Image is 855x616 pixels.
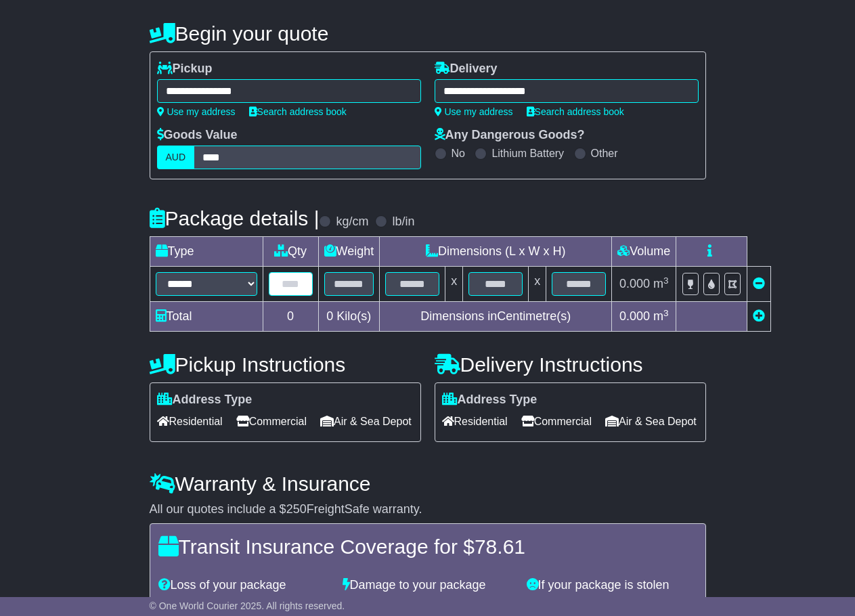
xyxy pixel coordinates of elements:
td: Dimensions (L x W x H) [380,237,612,267]
label: Lithium Battery [491,147,564,160]
td: Type [150,237,263,267]
label: lb/in [392,215,414,229]
label: Address Type [442,393,538,408]
span: m [653,277,669,290]
a: Search address book [527,106,624,117]
label: kg/cm [336,215,368,229]
span: Residential [157,411,223,432]
td: 0 [263,302,318,332]
sup: 3 [663,308,669,318]
div: If your package is stolen [520,578,704,593]
label: AUD [157,146,195,169]
h4: Package details | [150,207,320,229]
span: 250 [286,502,307,516]
label: No [452,147,465,160]
td: x [445,267,463,302]
label: Other [591,147,618,160]
label: Any Dangerous Goods? [435,128,585,143]
td: Qty [263,237,318,267]
span: Air & Sea Depot [605,411,697,432]
label: Address Type [157,393,253,408]
span: Commercial [236,411,307,432]
td: Total [150,302,263,332]
td: Dimensions in Centimetre(s) [380,302,612,332]
h4: Pickup Instructions [150,353,421,376]
h4: Begin your quote [150,22,706,45]
span: Air & Sea Depot [320,411,412,432]
span: 0.000 [619,277,650,290]
span: Commercial [521,411,592,432]
a: Search address book [249,106,347,117]
td: Volume [612,237,676,267]
a: Use my address [435,106,513,117]
div: Loss of your package [152,578,336,593]
td: Kilo(s) [318,302,380,332]
span: 0 [326,309,333,323]
div: All our quotes include a $ FreightSafe warranty. [150,502,706,517]
a: Remove this item [753,277,765,290]
td: Weight [318,237,380,267]
a: Add new item [753,309,765,323]
span: © One World Courier 2025. All rights reserved. [150,600,345,611]
span: 78.61 [475,535,525,558]
sup: 3 [663,276,669,286]
span: 0.000 [619,309,650,323]
h4: Warranty & Insurance [150,472,706,495]
label: Pickup [157,62,213,76]
span: Residential [442,411,508,432]
label: Goods Value [157,128,238,143]
label: Delivery [435,62,498,76]
h4: Transit Insurance Coverage for $ [158,535,697,558]
td: x [529,267,546,302]
div: Damage to your package [336,578,520,593]
h4: Delivery Instructions [435,353,706,376]
span: m [653,309,669,323]
a: Use my address [157,106,236,117]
